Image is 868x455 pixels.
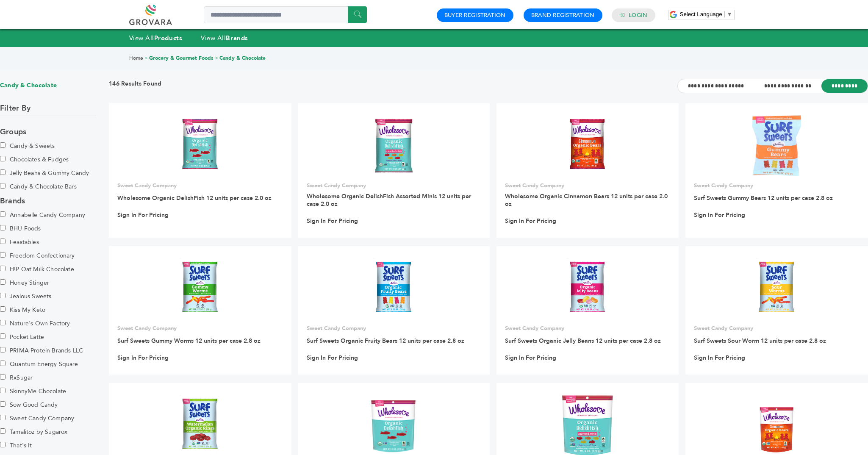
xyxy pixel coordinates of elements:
[180,258,220,319] img: Surf Sweets Gummy Worms 12 units per case 2.8 oz
[117,182,283,189] p: Sweet Candy Company
[129,34,183,42] a: View AllProducts
[180,115,220,176] img: Wholesome Organic DelishFish 12 units per case 2.0 oz
[531,11,595,19] a: Brand Registration
[154,34,182,42] strong: Products
[215,55,218,61] span: >
[117,354,169,362] a: Sign In For Pricing
[129,55,143,61] a: Home
[505,192,668,208] a: Wholesome Organic Cinnamon Bears 12 units per case 2.0 oz
[505,337,661,345] a: Surf Sweets Organic Jelly Beans 12 units per case 2.8 oz
[694,354,745,362] a: Sign In For Pricing
[226,34,248,42] strong: Brands
[680,11,722,17] span: Select Language
[117,325,283,332] p: Sweet Candy Company
[694,182,860,189] p: Sweet Candy Company
[117,194,272,202] a: Wholesome Organic DelishFish 12 units per case 2.0 oz
[752,115,801,176] img: Surf Sweets Gummy Bears 12 units per case 2.8 oz
[307,354,358,362] a: Sign In For Pricing
[117,211,169,219] a: Sign In For Pricing
[204,6,367,23] input: Search a product or brand...
[444,11,506,19] a: Buyer Registration
[219,55,266,61] a: Candy & Chocolate
[629,11,647,19] a: Login
[373,258,414,319] img: Surf Sweets Organic Fruity Bears 12 units per case 2.8 oz
[505,354,556,362] a: Sign In For Pricing
[694,325,860,332] p: Sweet Candy Company
[363,115,425,176] img: Wholesome Organic DelishFish Assorted Minis 12 units per case 2.0 oz
[727,11,732,17] span: ▼
[149,55,214,61] a: Grocery & Gourmet Foods
[505,182,671,189] p: Sweet Candy Company
[117,337,261,345] a: Surf Sweets Gummy Worms 12 units per case 2.8 oz
[307,182,481,189] p: Sweet Candy Company
[680,11,732,17] a: Select Language​
[505,217,556,225] a: Sign In For Pricing
[694,194,833,202] a: Surf Sweets Gummy Bears 12 units per case 2.8 oz
[109,80,161,93] h3: 146 Results Found
[307,192,471,208] a: Wholesome Organic DelishFish Assorted Minis 12 units per case 2.0 oz
[694,211,745,219] a: Sign In For Pricing
[694,337,826,345] a: Surf Sweets Sour Worm 12 units per case 2.8 oz
[201,34,248,42] a: View AllBrands
[567,115,608,176] img: Wholesome Organic Cinnamon Bears 12 units per case 2.0 oz
[307,217,358,225] a: Sign In For Pricing
[307,325,481,332] p: Sweet Candy Company
[144,55,148,61] span: >
[505,325,671,332] p: Sweet Candy Company
[567,258,608,319] img: Surf Sweets Organic Jelly Beans 12 units per case 2.8 oz
[307,337,464,345] a: Surf Sweets Organic Fruity Bears 12 units per case 2.8 oz
[756,258,797,319] img: Surf Sweets Sour Worm 12 units per case 2.8 oz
